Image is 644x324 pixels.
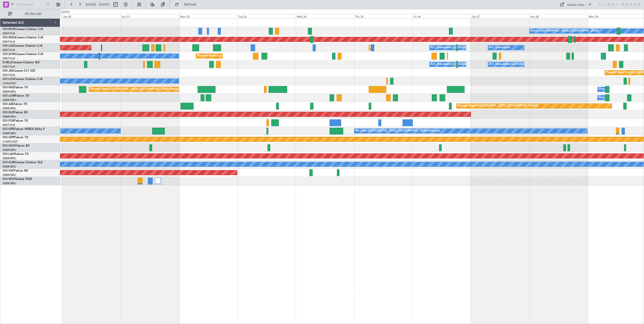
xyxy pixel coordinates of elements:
[3,119,28,122] a: OO-FSXFalcon 7X
[489,44,510,51] div: A/C Unavailable
[6,10,55,18] button: All Aircraft
[557,1,595,9] button: Quick Links
[3,128,44,131] a: OO-GPEFalcon 900EX EASy II
[3,73,15,77] a: EBKT/KJK
[599,94,633,101] div: Owner Melsbroek Air Base
[3,140,18,144] a: UUMO/OSF
[3,103,13,106] span: OO-AIE
[3,44,42,47] a: OO-LXACessna Citation CJ4
[3,28,43,31] a: OO-ROKCessna Citation CJ4
[489,61,570,68] div: A/C Unavailable [GEOGRAPHIC_DATA]-[GEOGRAPHIC_DATA]
[3,119,14,122] span: OO-FSX
[3,98,16,102] a: EBBR/BRU
[237,14,296,18] div: Tue 23
[413,14,471,18] div: Fri 26
[3,161,15,164] span: OO-SLM
[3,57,15,60] a: EBKT/KJK
[3,90,16,94] a: EBBR/BRU
[3,61,40,64] a: D-IBLUCessna Citation M2
[3,153,15,156] span: OO-LAH
[370,44,429,51] div: Planned Maint Kortrijk-[GEOGRAPHIC_DATA]
[3,131,16,135] a: EBBR/BRU
[90,86,182,93] div: Planned Maint [GEOGRAPHIC_DATA] ([GEOGRAPHIC_DATA] National)
[3,144,16,147] span: OO-HHO
[3,103,27,106] a: OO-AIEFalcon 7X
[3,86,28,89] a: OO-FAEFalcon 7X
[3,144,30,147] a: OO-HHOFalcon 8X
[3,156,16,160] a: EBBR/BRU
[3,173,16,177] a: EBBR/BRU
[3,123,15,127] a: EBKT/KJK
[3,32,15,35] a: EBKT/KJK
[3,94,29,97] a: OO-LUMFalcon 7X
[3,28,15,31] span: OO-ROK
[3,48,15,52] a: EBKT/KJK
[3,178,15,181] span: OO-WLP
[121,14,179,18] div: Sun 21
[3,153,29,156] a: OO-LAHFalcon 7X
[3,181,16,185] a: EBBR/BRU
[431,44,525,51] div: A/C Unavailable [GEOGRAPHIC_DATA] ([GEOGRAPHIC_DATA] National)
[172,1,203,9] button: Refresh
[531,27,599,35] div: Owner [GEOGRAPHIC_DATA]-[GEOGRAPHIC_DATA]
[3,128,14,131] span: OO-GPE
[3,78,42,81] a: OO-LUXCessna Citation CJ4
[529,14,588,18] div: Sun 28
[197,52,256,60] div: Planned Maint Kortrijk-[GEOGRAPHIC_DATA]
[3,65,15,69] a: EBKT/KJK
[3,161,43,164] a: OO-SLMCessna Citation XLS
[354,14,413,18] div: Thu 25
[3,36,15,39] span: OO-NSG
[3,36,43,39] a: OO-NSGCessna Citation CJ4
[3,169,28,172] a: OO-VSFFalcon 8X
[3,78,14,81] span: OO-LUX
[3,178,32,181] a: OO-WLPGlobal 5500
[3,86,14,89] span: OO-FAE
[3,111,28,114] a: OO-ELKFalcon 8X
[3,148,16,152] a: EBBR/BRU
[3,53,15,56] span: OO-ZUN
[3,111,14,114] span: OO-ELK
[3,136,28,139] a: OO-GPPFalcon 7X
[3,106,16,110] a: EBBR/BRU
[3,40,15,44] a: EBKT/KJK
[356,127,440,135] div: No Crew [GEOGRAPHIC_DATA] ([GEOGRAPHIC_DATA] National)
[599,86,633,93] div: Owner Melsbroek Air Base
[3,69,13,72] span: OO-JID
[3,53,43,56] a: OO-ZUNCessna Citation CJ4
[180,3,201,6] span: Refresh
[431,61,525,68] div: A/C Unavailable [GEOGRAPHIC_DATA] ([GEOGRAPHIC_DATA] National)
[179,14,237,18] div: Mon 22
[458,102,537,110] div: Planned Maint [GEOGRAPHIC_DATA] ([GEOGRAPHIC_DATA])
[3,169,14,172] span: OO-VSF
[567,3,584,8] div: Quick Links
[3,82,16,85] a: LFSN/ENC
[3,115,16,119] a: EBBR/BRU
[471,14,529,18] div: Sat 27
[61,10,70,14] div: [DATE]
[62,14,121,18] div: Sat 20
[3,136,14,139] span: OO-GPP
[3,94,15,97] span: OO-LUM
[3,61,12,64] span: D-IBLU
[3,69,35,72] a: OO-JIDCessna CJ1 525
[13,12,53,16] span: All Aircraft
[3,165,16,169] a: EBBR/BRU
[15,1,44,8] input: Trip Number
[3,44,14,47] span: OO-LXA
[296,14,354,18] div: Wed 24
[86,2,110,7] span: [DATE] - [DATE]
